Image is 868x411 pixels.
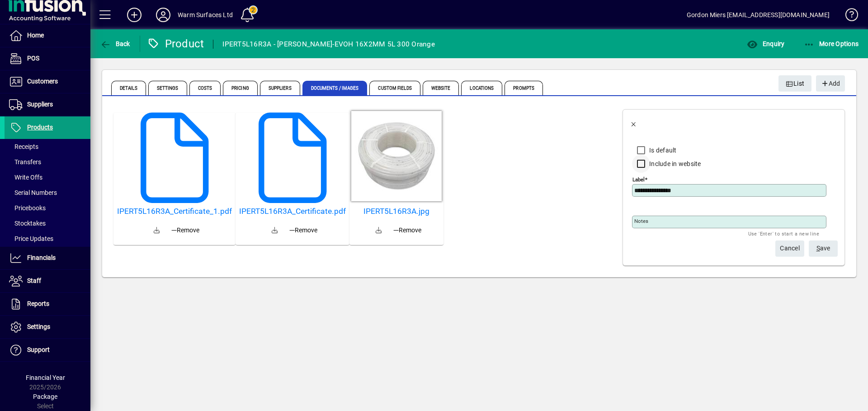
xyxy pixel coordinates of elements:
span: Financials [27,254,56,261]
span: Cancel [780,241,800,256]
span: Pricing [223,81,258,95]
span: Remove [171,226,199,235]
span: Prompts [505,81,543,95]
span: Back [100,40,130,47]
a: Serial Numbers [5,185,90,200]
span: ave [816,241,830,256]
a: Staff [5,270,90,292]
button: Add [120,7,149,23]
span: Add [821,76,840,91]
button: Back [623,111,645,133]
span: Products [27,124,53,131]
button: Remove [390,222,425,238]
button: List [778,75,812,92]
span: Package [33,393,57,400]
a: POS [5,47,90,70]
a: Stocktakes [5,216,90,231]
span: Remove [393,226,421,235]
a: Support [5,339,90,361]
span: Suppliers [260,81,300,95]
a: Download [368,220,390,241]
span: POS [27,55,39,62]
a: Download [146,220,168,241]
a: Pricebooks [5,200,90,216]
a: Download [264,220,286,241]
span: List [786,76,805,91]
a: Transfers [5,154,90,170]
button: Cancel [775,240,804,257]
a: Settings [5,316,90,338]
button: Add [816,75,845,92]
span: Settings [27,323,50,330]
button: Back [98,36,132,52]
span: Costs [189,81,221,95]
span: Remove [289,226,317,235]
a: Customers [5,70,90,93]
span: Settings [148,81,187,95]
span: Financial Year [26,374,65,381]
span: Transfers [9,158,41,166]
span: Documents / Images [302,81,368,95]
span: Write Offs [9,174,42,181]
span: Staff [27,277,41,284]
a: Knowledge Base [839,2,857,31]
span: Website [423,81,459,95]
button: More Options [802,36,861,52]
span: Home [27,32,44,39]
a: Financials [5,247,90,269]
span: Locations [461,81,502,95]
span: Custom Fields [369,81,420,95]
span: Details [111,81,146,95]
app-page-header-button: Back [90,36,140,52]
a: IPERT5L16R3A.jpg [353,207,440,216]
mat-label: Notes [634,218,648,224]
a: IPERT5L16R3A_Certificate_1.pdf [117,207,232,216]
a: Write Offs [5,170,90,185]
span: Pricebooks [9,204,46,212]
span: Suppliers [27,101,53,108]
button: Save [809,240,838,257]
span: Stocktakes [9,220,46,227]
a: Home [5,24,90,47]
a: Price Updates [5,231,90,246]
div: IPERT5L16R3A - [PERSON_NAME]-EVOH 16X2MM 5L 300 Orange [222,37,435,51]
button: Enquiry [745,36,787,52]
a: Receipts [5,139,90,154]
span: Support [27,346,50,353]
div: Gordon Miers [EMAIL_ADDRESS][DOMAIN_NAME] [687,8,830,22]
span: Customers [27,78,58,85]
span: Reports [27,300,49,307]
label: Include in website [647,159,701,168]
a: Reports [5,293,90,315]
mat-label: Label [632,176,645,183]
span: Enquiry [747,40,784,47]
span: More Options [804,40,859,47]
label: Is default [647,146,677,155]
mat-hint: Use 'Enter' to start a new line [748,228,819,239]
button: Remove [286,222,321,238]
div: Warm Surfaces Ltd [178,8,233,22]
span: Serial Numbers [9,189,57,196]
span: S [816,245,820,252]
button: Remove [168,222,203,238]
span: Price Updates [9,235,53,242]
a: IPERT5L16R3A_Certificate.pdf [239,207,346,216]
span: Receipts [9,143,38,150]
div: Product [147,37,204,51]
button: Profile [149,7,178,23]
a: Suppliers [5,93,90,116]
